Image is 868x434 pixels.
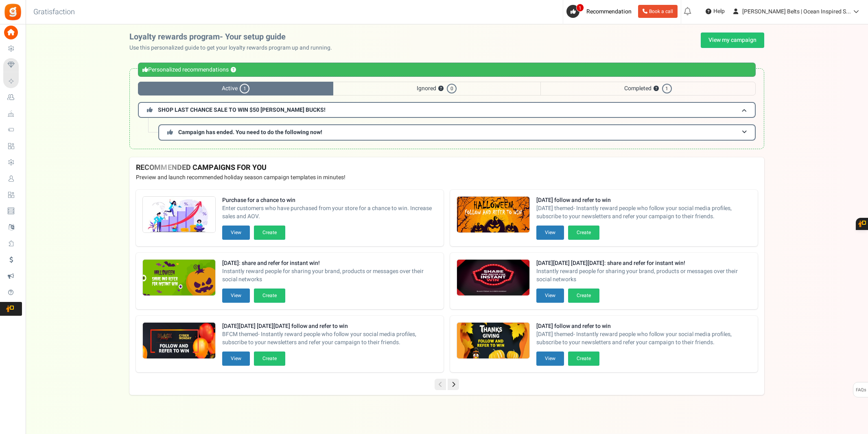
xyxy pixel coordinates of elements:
strong: [DATE]: share and refer for instant win! [222,259,437,267]
button: Create [254,226,285,240]
img: Recommended Campaigns [143,260,215,296]
button: View [222,289,250,303]
img: Recommended Campaigns [457,323,529,359]
div: Personalized recommendations [138,63,756,77]
button: ? [438,86,444,91]
strong: Purchase for a chance to win [222,196,437,204]
button: View [536,226,564,240]
button: Create [254,352,285,366]
strong: [DATE][DATE] [DATE][DATE] follow and refer to win [222,322,437,330]
button: Create [568,226,599,240]
button: View [222,226,250,240]
img: Recommended Campaigns [457,260,529,296]
strong: [DATE][DATE] [DATE][DATE]: share and refer for instant win! [536,259,751,267]
span: [DATE] themed- Instantly reward people who follow your social media profiles, subscribe to your n... [536,204,751,221]
span: 1 [662,84,672,93]
span: SHOP LAST CHANCE SALE TO WIN $50 [PERSON_NAME] BUCKS! [158,106,326,114]
span: Completed [540,82,756,95]
span: 1 [240,84,249,93]
button: Create [254,289,285,303]
span: [DATE] themed- Instantly reward people who follow your social media profiles, subscribe to your n... [536,330,751,347]
p: Preview and launch recommended holiday season campaign templates in minutes! [136,174,758,182]
span: 1 [576,4,584,12]
h3: Gratisfaction [24,4,84,20]
button: View [222,352,250,366]
button: ? [231,67,236,73]
span: Ignored [333,82,540,95]
span: 0 [447,84,457,93]
strong: [DATE] follow and refer to win [536,322,751,330]
p: Use this personalized guide to get your loyalty rewards program up and running. [129,44,339,52]
button: ? [654,86,659,91]
span: Instantly reward people for sharing your brand, products or messages over their social networks [536,267,751,284]
a: Help [702,5,728,18]
span: [PERSON_NAME] Belts | Ocean Inspired S... [742,7,851,16]
img: Recommended Campaigns [457,197,529,233]
button: Create [568,352,599,366]
h2: Loyalty rewards program- Your setup guide [129,33,339,41]
a: 1 Recommendation [566,5,635,18]
span: Help [711,7,725,15]
span: FAQs [855,382,866,398]
a: Book a call [638,5,678,18]
span: Recommendation [586,7,632,16]
img: Recommended Campaigns [143,197,215,233]
strong: [DATE] follow and refer to win [536,196,751,204]
img: Gratisfaction [4,3,22,21]
span: Campaign has ended. You need to do the following now! [178,128,322,137]
button: View [536,352,564,366]
span: Instantly reward people for sharing your brand, products or messages over their social networks [222,267,437,284]
span: BFCM themed- Instantly reward people who follow your social media profiles, subscribe to your new... [222,330,437,347]
a: View my campaign [701,33,764,48]
span: Enter customers who have purchased from your store for a chance to win. Increase sales and AOV. [222,204,437,221]
img: Recommended Campaigns [143,323,215,359]
h4: RECOMMENDED CAMPAIGNS FOR YOU [136,164,758,172]
button: View [536,289,564,303]
span: Active [138,82,333,95]
button: Create [568,289,599,303]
